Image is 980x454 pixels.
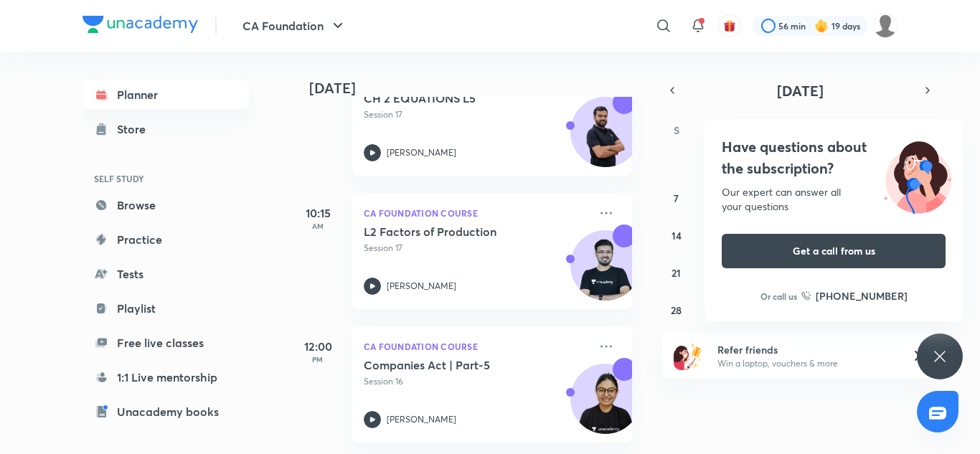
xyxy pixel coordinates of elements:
[671,303,682,317] abbr: September 28, 2025
[289,204,347,222] h5: 10:15
[387,413,456,426] p: [PERSON_NAME]
[816,288,908,303] h6: [PHONE_NUMBER]
[801,288,908,303] a: [PHONE_NUMBER]
[682,80,918,100] button: [DATE]
[83,166,249,191] h6: SELF STUDY
[665,298,688,321] button: September 28, 2025
[289,338,347,355] h5: 12:00
[674,191,679,205] abbr: September 7, 2025
[234,11,355,40] button: CA Foundation
[364,375,589,388] p: Session 16
[717,342,894,357] h6: Refer friends
[674,123,679,137] abbr: Sunday
[83,363,249,392] a: 1:1 Live mentorship
[718,14,741,37] button: avatar
[873,14,897,38] img: kashish kumari
[83,16,198,37] a: Company Logo
[571,372,640,440] img: Avatar
[665,261,688,284] button: September 21, 2025
[364,338,589,355] p: CA Foundation Course
[672,266,681,280] abbr: September 21, 2025
[364,204,589,222] p: CA Foundation Course
[387,280,456,293] p: [PERSON_NAME]
[83,397,249,426] a: Unacademy books
[83,191,249,219] a: Browse
[83,16,198,33] img: Company Logo
[364,91,542,105] h5: CH 2 EQUATIONS L5
[872,136,963,214] img: ttu_illustration_new.svg
[364,242,589,255] p: Session 17
[83,328,249,357] a: Free live classes
[83,294,249,323] a: Playlist
[289,355,347,364] p: PM
[665,186,688,209] button: September 7, 2025
[722,185,946,214] div: Our expert can answer all your questions
[309,80,646,97] h4: [DATE]
[117,120,154,138] div: Store
[674,341,702,370] img: referral
[83,260,249,288] a: Tests
[760,290,797,303] p: Or call us
[364,108,589,121] p: Session 17
[83,115,249,143] a: Store
[387,146,456,159] p: [PERSON_NAME]
[814,19,829,33] img: streak
[289,222,347,230] p: AM
[665,224,688,247] button: September 14, 2025
[83,225,249,254] a: Practice
[571,238,640,307] img: Avatar
[723,19,736,32] img: avatar
[777,81,824,100] span: [DATE]
[672,229,682,242] abbr: September 14, 2025
[364,224,542,239] h5: L2 Factors of Production
[83,80,249,109] a: Planner
[364,358,542,372] h5: Companies Act | Part-5
[722,234,946,268] button: Get a call from us
[722,136,946,179] h4: Have questions about the subscription?
[717,357,894,370] p: Win a laptop, vouchers & more
[571,105,640,174] img: Avatar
